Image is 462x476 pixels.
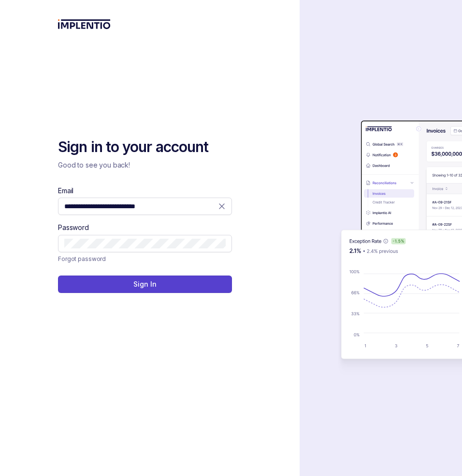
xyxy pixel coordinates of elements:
p: Forgot password [58,254,106,264]
p: Good to see you back! [58,160,232,170]
label: Password [58,223,89,232]
button: Sign In [58,276,232,293]
a: Link Forgot password [58,254,106,264]
label: Email [58,186,73,196]
h2: Sign in to your account [58,138,232,157]
p: Sign In [133,279,156,289]
img: logo [58,19,111,29]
